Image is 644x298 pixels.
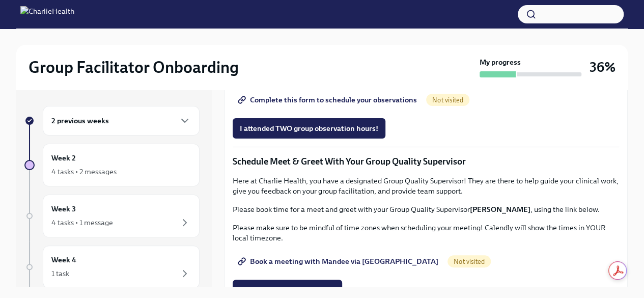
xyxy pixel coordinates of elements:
span: I attended TWO group observation hours! [240,123,378,133]
h6: Week 4 [51,254,76,265]
strong: [PERSON_NAME] [470,205,530,214]
span: Not visited [426,96,469,104]
p: Please book time for a meet and greet with your Group Quality Supervisor , using the link below. [233,204,619,214]
div: 1 task [51,268,69,279]
span: Not visited [447,258,491,265]
strong: My progress [480,57,521,67]
div: 2 previous weeks [43,106,200,136]
h3: 36% [590,58,615,76]
h6: 2 previous weeks [51,115,109,126]
a: Book a meeting with Mandee via [GEOGRAPHIC_DATA] [233,251,445,272]
a: Week 41 task [24,246,200,288]
span: Complete this form to schedule your observations [240,95,417,105]
a: Complete this form to schedule your observations [233,90,424,110]
div: 4 tasks • 2 messages [51,167,117,177]
img: CharlieHealth [20,6,74,22]
h6: Week 3 [51,203,76,214]
div: 4 tasks • 1 message [51,218,113,228]
a: Week 24 tasks • 2 messages [24,144,200,186]
button: I attended TWO group observation hours! [233,118,385,139]
p: Here at Charlie Health, you have a designated Group Quality Supervisor! They are there to help gu... [233,176,619,196]
span: I attended my meet & greet! [240,285,335,295]
p: Schedule Meet & Greet With Your Group Quality Supervisor [233,155,619,168]
a: Week 34 tasks • 1 message [24,195,200,237]
h6: Week 2 [51,152,76,164]
p: Please make sure to be mindful of time zones when scheduling your meeting! Calendly will show the... [233,223,619,243]
h2: Group Facilitator Onboarding [29,57,239,77]
span: Book a meeting with Mandee via [GEOGRAPHIC_DATA] [240,256,438,266]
